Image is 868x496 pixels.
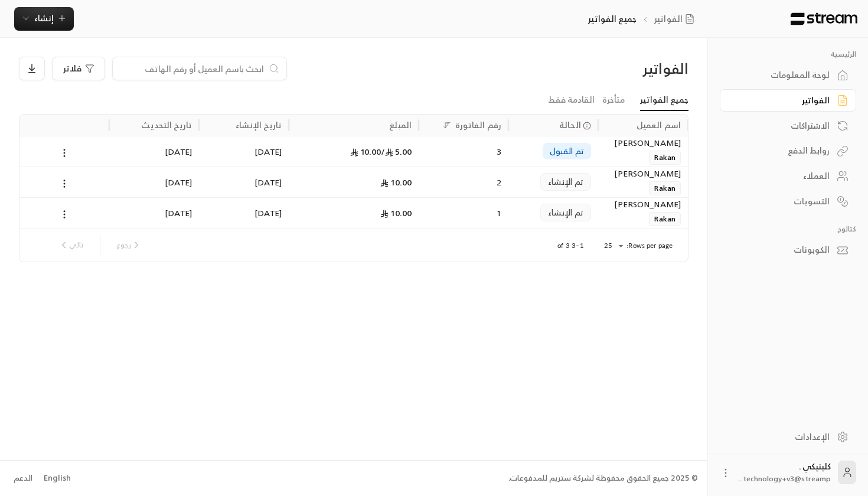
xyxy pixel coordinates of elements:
[720,114,856,137] a: الاشتراكات
[735,94,830,106] div: الفواتير
[649,151,681,165] span: Rakan
[605,136,681,149] div: [PERSON_NAME]
[739,461,831,484] div: كلينيكي .
[789,12,859,25] img: Logo
[720,239,856,262] a: الكوبونات
[739,472,831,485] span: technology+v3@streamp...
[455,118,501,132] div: رقم الفاتورة
[557,241,584,250] p: 1–3 of 3
[735,145,830,156] div: روابط الدفع
[116,167,192,197] div: [DATE]
[63,64,81,73] span: فلاتر
[530,59,688,78] div: الفواتير
[637,118,681,132] div: اسم العميل
[735,120,830,132] div: الاشتراكات
[720,190,856,213] a: التسويات
[508,472,698,484] div: © 2025 جميع الحقوق محفوظة لشركة ستريم للمدفوعات.
[735,431,830,443] div: الإعدادات
[735,170,830,182] div: العملاء
[548,207,583,218] span: تم الإنشاء
[588,13,699,25] nav: breadcrumb
[720,425,856,448] a: الإعدادات
[206,198,282,228] div: [DATE]
[602,90,625,110] a: متأخرة
[649,212,681,226] span: Rakan
[588,13,637,25] p: جميع الفواتير
[296,167,412,197] div: 10.00
[735,195,830,207] div: التسويات
[381,144,412,159] span: 5.00 /
[548,90,595,110] a: القادمة فقط
[720,139,856,162] a: روابط الدفع
[626,241,673,250] p: Rows per page:
[426,198,501,228] div: 1
[550,145,584,157] span: تم القبول
[296,136,412,167] div: 10.00
[640,90,688,111] a: جميع الفواتير
[605,198,681,211] div: [PERSON_NAME]
[426,167,501,197] div: 2
[649,181,681,195] span: Rakan
[116,198,192,228] div: [DATE]
[720,64,856,87] a: لوحة المعلومات
[654,13,699,25] a: الفواتير
[426,136,501,167] div: 3
[389,118,412,132] div: المبلغ
[598,239,626,253] div: 25
[559,119,581,131] span: الحالة
[14,7,74,31] button: إنشاء
[296,198,412,228] div: 10.00
[9,468,36,489] a: الدعم
[720,89,856,112] a: الفواتير
[236,118,282,132] div: تاريخ الإنشاء
[34,11,54,25] span: إنشاء
[120,62,264,75] input: ابحث باسم العميل أو رقم الهاتف
[116,136,192,167] div: [DATE]
[44,472,71,484] div: English
[720,50,856,59] p: الرئيسية
[52,57,105,80] button: فلاتر
[735,69,830,81] div: لوحة المعلومات
[206,167,282,197] div: [DATE]
[141,118,192,132] div: تاريخ التحديث
[548,176,583,188] span: تم الإنشاء
[720,224,856,234] p: كتالوج
[440,118,454,132] button: Sort
[605,167,681,180] div: [PERSON_NAME]
[206,136,282,167] div: [DATE]
[735,244,830,256] div: الكوبونات
[720,165,856,188] a: العملاء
